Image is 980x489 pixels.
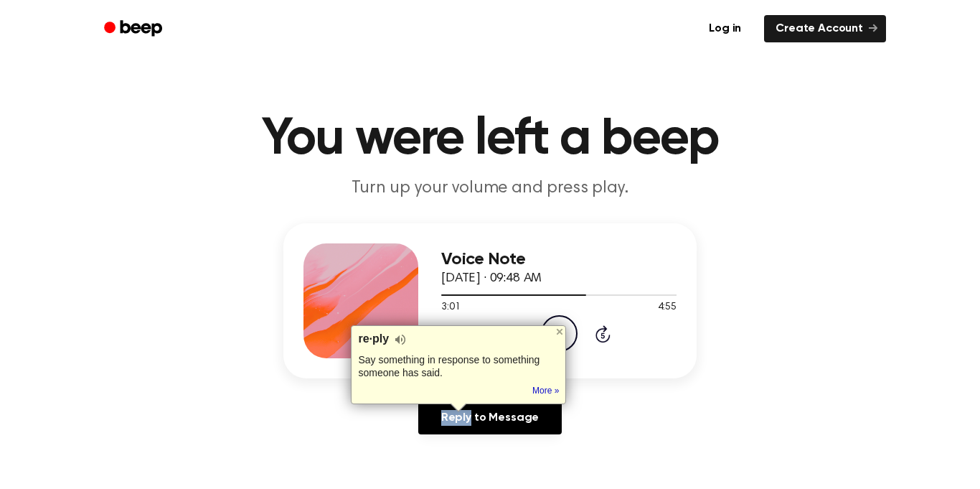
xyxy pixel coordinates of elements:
[764,15,886,42] a: Create Account
[441,300,460,315] span: 3:01
[441,322,463,346] button: 1.0x
[123,113,857,165] h1: You were left a beep
[418,401,562,434] a: Reply to Message
[441,272,542,285] span: [DATE] · 09:48 AM
[94,15,175,43] a: Beep
[694,12,755,45] a: Log in
[215,177,765,200] p: Turn up your volume and press play.
[441,250,677,269] h3: Voice Note
[658,300,677,315] span: 4:55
